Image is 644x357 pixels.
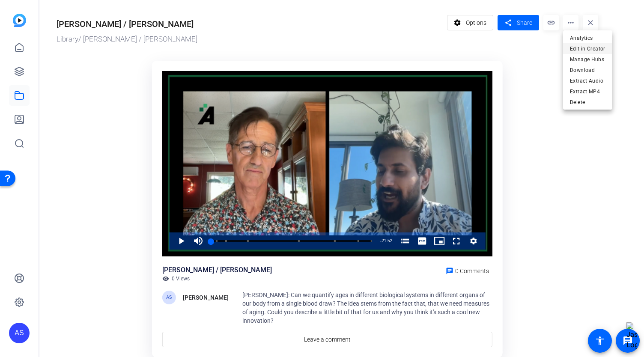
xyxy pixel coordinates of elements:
[570,54,605,65] span: Manage Hubs
[570,76,605,86] span: Extract Audio
[570,44,605,54] span: Edit in Creator
[570,97,605,107] span: Delete
[570,65,605,75] span: Download
[570,86,605,97] span: Extract MP4
[570,33,605,43] span: Analytics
